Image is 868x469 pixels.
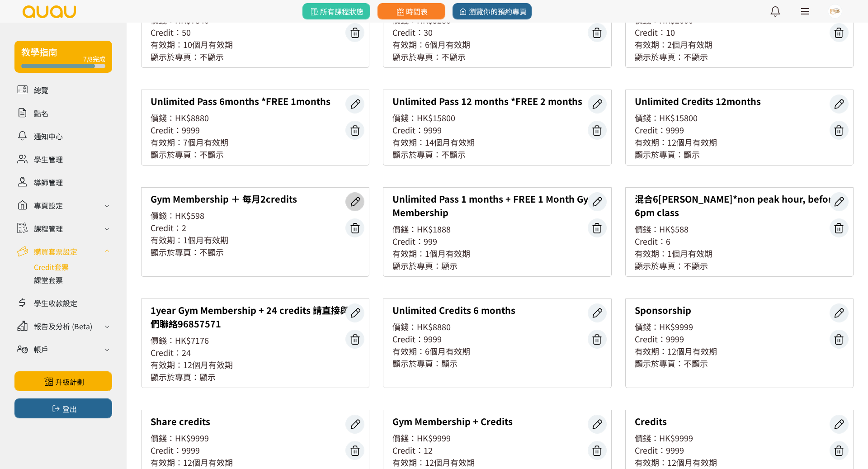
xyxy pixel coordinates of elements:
div: 專頁設定 [34,200,63,211]
div: 有效期：2個月有效期 [635,38,844,51]
div: Credit：2 [151,222,360,234]
div: Unlimited Pass 1 months + FREE 1 Month Gym Membership [392,192,602,219]
div: Unlimited Credits 12months [635,95,844,108]
div: 顯示於專頁：不顯示 [635,51,844,63]
div: 顯示於專頁：不顯示 [151,51,360,63]
div: 有效期：1個月有效期 [392,247,602,260]
img: logo.svg [22,5,77,18]
div: 顯示於專頁：顯示 [392,357,602,370]
div: Share credits [151,415,360,428]
a: 所有課程狀態 [302,3,370,19]
div: Credit：24 [151,346,360,359]
div: 價錢：HK$7176 [151,334,360,346]
div: 價錢：HK$9999 [392,432,602,444]
div: 顯示於專頁：不顯示 [151,246,360,258]
div: Sponsorship [635,303,844,317]
div: Unlimited Pass 6months *FREE 1months [151,95,360,108]
div: 1year Gym Membership + 24 credits 請直接與我們聯絡96857571 [151,303,360,331]
div: Credit：999 [392,235,602,247]
div: 顯示於專頁：顯示 [635,148,844,161]
div: 有效期：6個月有效期 [392,345,602,357]
div: 顯示於專頁：不顯示 [635,357,844,370]
div: 價錢：HK$1888 [392,223,602,235]
a: 時間表 [377,3,445,19]
div: Credit：6 [635,235,844,247]
div: 價錢：HK$9999 [151,432,360,444]
div: 顯示於專頁：不顯示 [151,148,360,161]
div: Credit：9999 [635,444,844,456]
div: Credit：9999 [151,444,360,456]
div: 價錢：HK$598 [151,209,360,222]
div: 顯示於專頁：不顯示 [392,148,602,161]
span: 時間表 [395,6,428,17]
div: 價錢：HK$8880 [392,321,602,333]
div: Credit：30 [392,26,602,38]
div: 有效期：12個月有效期 [151,456,360,469]
div: 價錢：HK$8880 [151,112,360,124]
div: 有效期：14個月有效期 [392,136,602,148]
div: 購買套票設定 [34,246,77,257]
div: 有效期：12個月有效期 [151,359,360,371]
div: 顯示於專頁：不顯示 [635,260,844,272]
div: 有效期：6個月有效期 [392,38,602,51]
div: Credit：9999 [392,333,602,345]
div: 價錢：HK$15800 [635,112,844,124]
span: 所有課程狀態 [309,6,363,17]
div: 有效期：7個月有效期 [151,136,360,148]
div: Gym Membership ＋ 每月2credits [151,192,360,206]
div: 課程管理 [34,223,63,234]
div: Credit：9999 [635,124,844,136]
div: Credit：50 [151,26,360,38]
a: 瀏覽你的預約專頁 [453,3,532,19]
button: 登出 [14,398,112,418]
div: 帳戶 [34,344,48,355]
span: 瀏覽你的預約專頁 [458,6,527,17]
div: 顯示於專頁：顯示 [392,260,602,272]
div: 價錢：HK$15800 [392,112,602,124]
div: Credit：10 [635,26,844,38]
div: 有效期：12個月有效期 [635,136,844,148]
div: 有效期：1個月有效期 [635,247,844,260]
div: Credits [635,415,844,428]
div: Credit：12 [392,444,602,456]
div: 顯示於專頁：顯示 [151,371,360,383]
div: Unlimited Pass 12 months *FREE 2 months [392,95,602,108]
a: 升級計劃 [14,371,112,391]
div: Credit：9999 [635,333,844,345]
div: 有效期：12個月有效期 [392,456,602,469]
div: 價錢：HK$9999 [635,321,844,333]
div: Credit：9999 [151,124,360,136]
div: 報告及分析 (Beta) [34,321,92,332]
div: 混合6[PERSON_NAME]*non peak hour, before 6pm class [635,192,844,219]
div: Gym Membership + Credits [392,415,602,428]
div: 有效期：1個月有效期 [151,234,360,246]
div: 有效期：12個月有效期 [635,456,844,469]
div: Unlimited Credits 6 months [392,303,602,317]
div: 有效期：10個月有效期 [151,38,360,51]
div: 價錢：HK$588 [635,223,844,235]
div: 顯示於專頁：不顯示 [392,51,602,63]
div: 有效期：12個月有效期 [635,345,844,357]
div: Credit：9999 [392,124,602,136]
div: 價錢：HK$9999 [635,432,844,444]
